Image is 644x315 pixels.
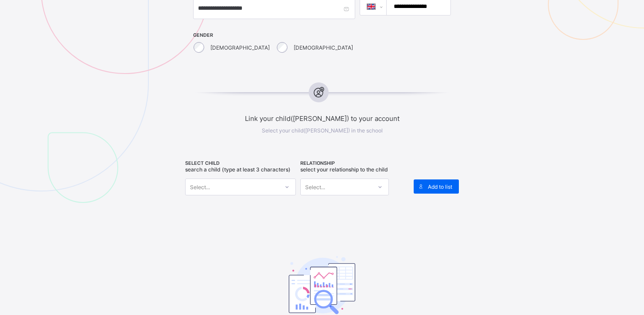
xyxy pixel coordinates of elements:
[161,114,483,123] span: Link your child([PERSON_NAME]) to your account
[262,127,383,134] span: Select your child([PERSON_NAME]) in the school
[300,166,388,173] span: Select your relationship to the child
[193,32,355,38] span: GENDER
[289,256,355,315] img: classEmptyState.7d4ec5dc6d57f4e1adfd249b62c1c528.svg
[294,44,353,51] label: [DEMOGRAPHIC_DATA]
[185,160,296,166] span: SELECT CHILD
[300,160,405,166] span: RELATIONSHIP
[190,179,210,195] div: Select...
[428,183,452,190] span: Add to list
[305,179,325,195] div: Select...
[185,166,291,173] span: Search a child (type at least 3 characters)
[210,44,270,51] label: [DEMOGRAPHIC_DATA]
